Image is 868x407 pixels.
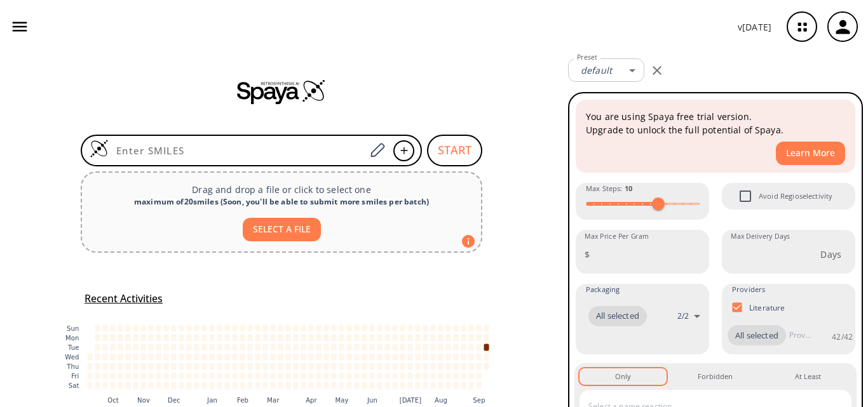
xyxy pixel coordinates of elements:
text: Feb [237,396,248,403]
button: Learn More [776,142,845,165]
p: $ [585,248,590,261]
div: Only [615,371,631,382]
button: Recent Activities [79,288,168,309]
button: At Least [764,368,851,385]
span: Avoid Regioselectivity [759,190,832,202]
text: Mon [65,335,79,342]
text: [DATE] [400,396,422,403]
em: default [581,64,612,76]
button: Forbidden [672,368,759,385]
p: Days [820,248,841,261]
text: Dec [168,396,180,403]
span: Max Steps : [586,183,632,194]
text: Fri [71,373,79,380]
span: Packaging [586,284,620,295]
img: Logo Spaya [90,139,109,158]
p: Literature [749,302,785,313]
span: Avoid Regioselectivity [732,183,759,210]
text: Sun [67,325,79,332]
text: Sat [69,382,79,389]
text: Aug [435,396,447,403]
p: Drag and drop a file or click to select one [92,183,471,196]
text: Jan [207,396,217,403]
text: Sep [473,396,485,403]
text: May [335,396,348,403]
img: Spaya logo [237,79,326,104]
label: Max Price Per Gram [585,232,649,241]
input: Enter SMILES [109,144,365,157]
input: Provider name [786,325,814,345]
button: START [427,135,482,166]
g: x-axis tick label [107,396,485,403]
p: 2 / 2 [677,310,689,321]
text: Apr [306,396,317,403]
label: Preset [577,53,597,62]
text: Wed [65,354,79,361]
p: You are using Spaya free trial version. Upgrade to unlock the full potential of Spaya. [586,110,845,137]
strong: 10 [625,183,632,193]
label: Max Delivery Days [731,232,790,241]
div: Forbidden [698,371,733,382]
span: Providers [732,284,765,295]
button: SELECT A FILE [243,218,321,241]
div: maximum of 20 smiles ( Soon, you'll be able to submit more smiles per batch ) [92,196,471,208]
p: v [DATE] [738,20,771,34]
text: Nov [137,396,150,403]
text: Thu [66,363,79,370]
h5: Recent Activities [85,292,163,305]
g: y-axis tick label [65,325,79,389]
div: At Least [795,371,821,382]
text: Mar [267,396,280,403]
span: All selected [728,330,786,342]
p: 42 / 42 [832,331,853,342]
button: Only [580,368,667,385]
g: cell [88,324,489,389]
text: Oct [107,396,119,403]
span: All selected [588,310,647,323]
text: Jun [367,396,377,403]
text: Tue [67,344,79,351]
